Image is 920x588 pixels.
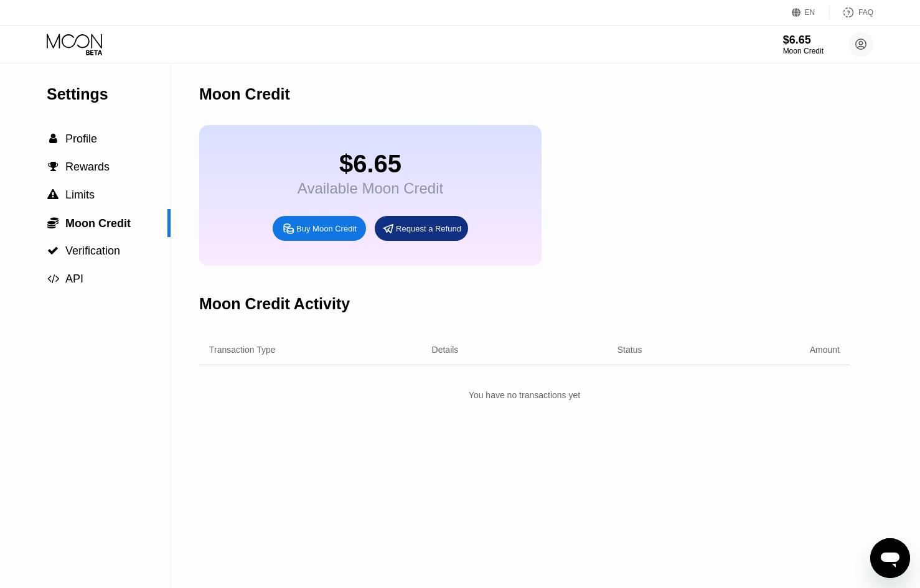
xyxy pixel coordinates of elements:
[199,295,350,313] div: Moon Credit Activity
[47,161,59,172] div: 
[47,133,59,144] div: 
[810,345,840,355] div: Amount
[805,8,815,17] div: EN
[296,223,357,234] div: Buy Moon Credit
[48,161,59,172] span: 
[47,245,59,256] span: 
[199,384,850,406] div: You have no transactions yet
[65,245,120,257] span: Verification
[870,538,910,578] iframe: Buton lansare fereastră mesagerie
[617,345,642,355] div: Status
[47,85,171,103] div: Settings
[65,273,83,285] span: API
[209,345,276,355] div: Transaction Type
[858,8,873,17] div: FAQ
[783,34,824,55] div: $6.65Moon Credit
[298,180,443,197] div: Available Moon Credit
[65,133,97,145] span: Profile
[783,47,824,55] div: Moon Credit
[47,217,59,229] span: 
[47,189,59,200] div: 
[830,6,873,19] div: FAQ
[47,273,59,284] div: 
[298,150,443,178] div: $6.65
[49,133,57,144] span: 
[47,217,59,229] div: 
[65,161,110,173] span: Rewards
[199,85,290,103] div: Moon Credit
[273,216,366,241] div: Buy Moon Credit
[396,223,461,234] div: Request a Refund
[432,345,459,355] div: Details
[65,189,95,201] span: Limits
[47,189,59,200] span: 
[47,273,59,284] span: 
[783,34,824,47] div: $6.65
[47,245,59,256] div: 
[375,216,468,241] div: Request a Refund
[792,6,830,19] div: EN
[65,217,131,230] span: Moon Credit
